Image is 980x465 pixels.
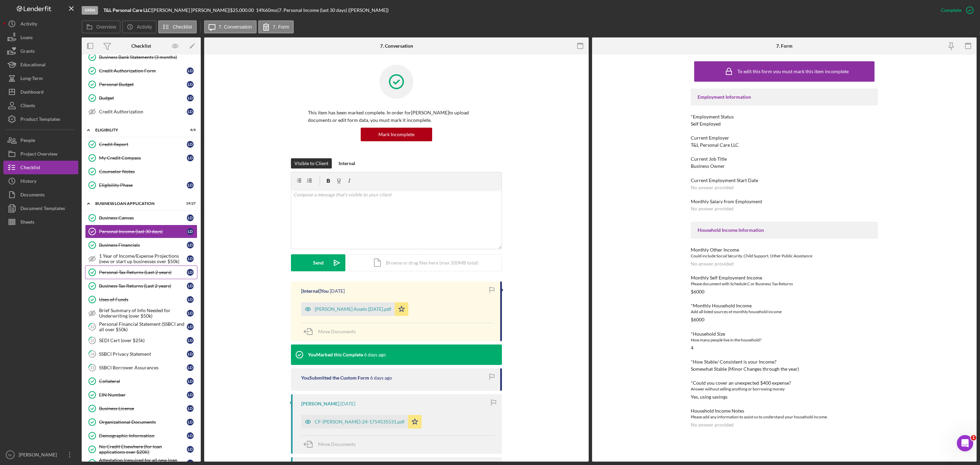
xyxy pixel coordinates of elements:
[99,169,197,174] div: Counselor Notes
[20,31,33,46] div: Loans
[691,337,878,343] div: How many people live in the household?
[99,54,197,60] div: Business Bank Statements (3 months)
[187,378,194,385] div: L D
[957,435,973,451] iframe: Intercom live chat
[301,323,362,340] button: Move Documents
[3,31,78,44] button: Loans
[85,91,197,105] a: BudgetLD
[3,44,78,58] a: Grants
[99,321,187,332] div: Personal Financial Statement (SSBCI and all over $50k)
[85,279,197,293] a: Business Tax Returns (Last 2 years)LD
[691,408,878,414] div: Household Income Notes
[99,82,187,87] div: Personal Budget
[691,185,734,190] div: No answer provided
[301,375,369,381] div: You Submitted the Custom Form
[691,121,721,127] div: Self Employed
[122,20,156,33] button: Activity
[256,7,265,13] div: 14 %
[85,64,197,78] a: Credit Authorization FormLD
[20,215,34,230] div: Sheets
[301,415,422,429] button: CF-[PERSON_NAME]-24-1754535531.pdf
[20,44,35,60] div: Grants
[99,270,187,275] div: Personal Tax Returns (Last 2 years)
[277,7,389,13] div: | 7. Personal Income (last 30 days) ([PERSON_NAME])
[99,142,187,147] div: Credit Report
[85,211,197,225] a: Business CanvasLD
[313,254,324,271] div: Send
[691,275,878,280] div: Monthly Self Employment Income
[3,17,78,31] button: Activity
[258,20,294,33] button: 7. Form
[301,288,329,294] div: [Internal] You
[99,297,187,302] div: Uses of Funds
[301,401,339,406] div: [PERSON_NAME]
[85,178,197,192] a: Eligibility PhaseLD
[99,109,187,114] div: Credit Authorization
[308,109,485,124] p: This item has been marked complete. In order for [PERSON_NAME] to upload documents or edit form d...
[173,24,192,30] label: Checklist
[85,138,197,151] a: Credit ReportLD
[691,135,878,141] div: Current Employer
[3,147,78,161] a: Project Overview
[3,112,78,126] button: Product Templates
[315,419,405,424] div: CF-[PERSON_NAME]-24-1754535531.pdf
[308,352,363,357] div: You Marked this Complete
[183,128,196,132] div: 4 / 4
[291,158,332,169] button: Visible to Client
[85,151,197,165] a: My Credit CompassLD
[691,156,878,162] div: Current Job Title
[85,415,197,429] a: Organizational DocumentsLD
[85,306,197,320] a: Brief Summary of Info Needed for Underwriting (over $50k)LD
[99,68,187,74] div: Credit Authorization Form
[219,24,252,30] label: 7. Conversation
[187,95,194,101] div: L D
[934,3,977,17] button: Complete
[85,238,197,252] a: Business FinancialsLD
[691,308,878,315] div: Add all listed sources of monthly household income
[187,337,194,344] div: L D
[3,58,78,71] button: Educational
[691,163,725,169] div: Business Owner
[85,402,197,415] a: Business LicenseLD
[85,334,197,347] a: 13SEDI Cert (over $25k)LD
[20,133,35,149] div: People
[187,391,194,398] div: L D
[152,7,230,13] div: [PERSON_NAME] [PERSON_NAME] |
[17,448,61,463] div: [PERSON_NAME]
[691,345,693,351] div: 4
[691,142,739,148] div: T&L Personal Care LLC
[85,361,197,374] a: 15SSBCI Borrower AssurancesLD
[691,331,878,337] div: *Household Size
[85,50,197,64] a: Business Bank Statements (3 months)
[230,7,256,13] div: $25,000.00
[187,432,194,439] div: L D
[187,310,194,317] div: L D
[90,352,95,356] tspan: 14
[187,364,194,371] div: L D
[691,199,878,204] div: Monthly Salary from Employment
[82,6,98,15] div: Open
[370,375,392,381] time: 2025-08-08 14:29
[204,20,257,33] button: 7. Conversation
[330,288,345,294] time: 2025-08-11 17:17
[99,215,187,221] div: Business Canvas
[137,24,152,30] label: Activity
[99,283,187,289] div: Business Tax Returns (Last 2 years)
[691,380,878,386] div: *Could you cover an unexpected $400 expense?
[364,352,386,357] time: 2025-08-08 14:29
[3,448,78,462] button: NL[PERSON_NAME]
[301,436,362,453] button: Move Documents
[340,401,355,406] time: 2025-08-07 02:59
[691,422,734,428] div: No answer provided
[20,85,44,100] div: Dashboard
[99,253,187,264] div: 1 Year of Income/Expense Projections (new or start up businesses over $50k)
[3,133,78,147] button: People
[187,141,194,148] div: L D
[103,7,152,13] div: |
[776,43,793,49] div: 7. Form
[294,158,328,169] div: Visible to Client
[85,443,197,456] a: No Credit Elsewhere (for loan applications over $20K)LD
[85,429,197,443] a: Demographic InformationLD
